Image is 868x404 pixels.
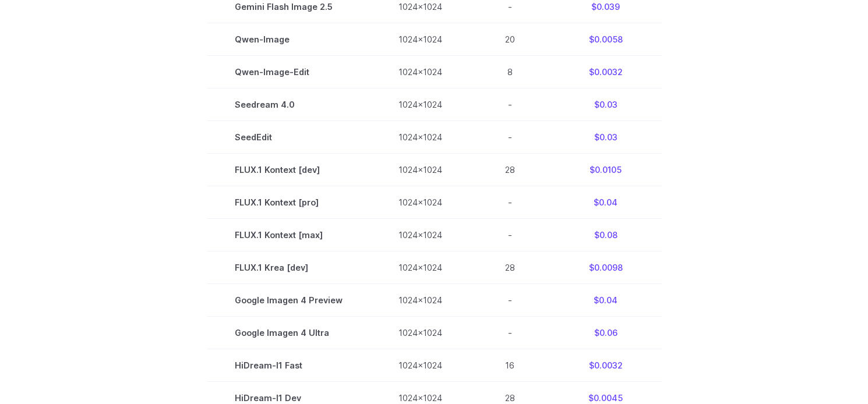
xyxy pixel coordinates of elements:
td: FLUX.1 Krea [dev] [207,251,371,284]
td: $0.0098 [550,251,662,284]
td: $0.0032 [550,56,662,88]
td: - [470,88,550,121]
td: 8 [470,56,550,88]
td: 1024x1024 [371,219,470,251]
td: FLUX.1 Kontext [pro] [207,186,371,219]
td: 1024x1024 [371,56,470,88]
td: 1024x1024 [371,186,470,219]
td: - [470,284,550,317]
td: Seedream 4.0 [207,88,371,121]
td: FLUX.1 Kontext [max] [207,219,371,251]
td: 1024x1024 [371,23,470,55]
td: $0.04 [550,284,662,317]
td: 1024x1024 [371,251,470,284]
td: 1024x1024 [371,88,470,121]
td: $0.03 [550,88,662,121]
td: $0.04 [550,186,662,219]
td: Qwen-Image-Edit [207,56,371,88]
td: 1024x1024 [371,284,470,317]
td: SeedEdit [207,121,371,154]
td: 28 [470,154,550,186]
td: $0.0105 [550,154,662,186]
td: - [470,121,550,154]
td: 1024x1024 [371,154,470,186]
td: 1024x1024 [371,317,470,349]
td: $0.0058 [550,23,662,55]
td: FLUX.1 Kontext [dev] [207,154,371,186]
td: 1024x1024 [371,121,470,154]
td: - [470,219,550,251]
td: HiDream-I1 Fast [207,349,371,382]
td: 16 [470,349,550,382]
td: $0.0032 [550,349,662,382]
td: - [470,186,550,219]
td: 20 [470,23,550,55]
td: - [470,317,550,349]
td: 28 [470,251,550,284]
td: $0.03 [550,121,662,154]
td: Qwen-Image [207,23,371,55]
td: $0.06 [550,317,662,349]
td: Google Imagen 4 Ultra [207,317,371,349]
td: Google Imagen 4 Preview [207,284,371,317]
td: 1024x1024 [371,349,470,382]
td: $0.08 [550,219,662,251]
